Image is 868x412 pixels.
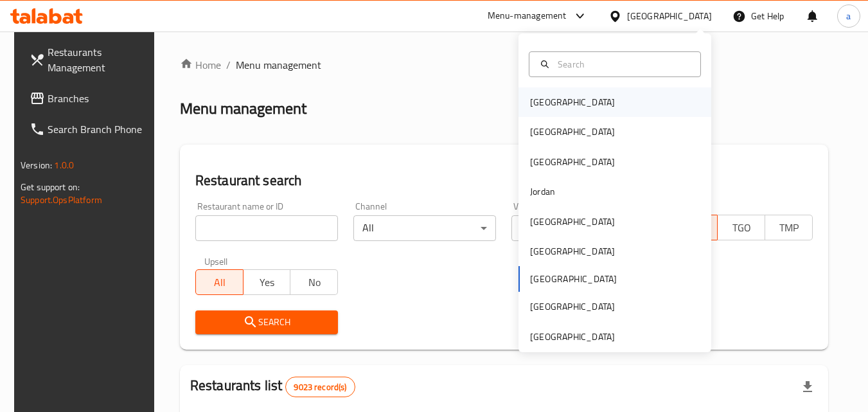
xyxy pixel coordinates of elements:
div: [GEOGRAPHIC_DATA] [530,244,615,258]
div: All [511,215,654,241]
span: TMP [770,219,808,237]
a: Search Branch Phone [19,114,159,145]
div: [GEOGRAPHIC_DATA] [530,215,615,229]
span: Menu management [236,57,321,73]
span: a [846,9,851,23]
span: Version: [21,157,52,174]
div: [GEOGRAPHIC_DATA] [530,330,615,344]
button: TMP [765,215,813,240]
div: [GEOGRAPHIC_DATA] [530,125,615,139]
h2: Menu management [180,98,306,119]
span: All [201,273,238,292]
a: Branches [19,83,159,114]
span: Search [206,314,328,330]
span: Get support on: [21,179,80,195]
span: Branches [48,91,149,106]
input: Search for restaurant name or ID.. [195,215,338,241]
div: Jordan [530,184,555,199]
a: Support.OpsPlatform [21,192,102,208]
span: Yes [249,273,286,292]
span: Restaurants Management [48,44,149,75]
span: TGO [723,219,760,237]
div: All [353,215,496,241]
div: [GEOGRAPHIC_DATA] [627,9,712,23]
h2: Restaurants list [190,376,355,397]
span: 9023 record(s) [286,381,354,393]
div: Total records count [285,377,355,397]
a: Home [180,57,221,73]
div: [GEOGRAPHIC_DATA] [530,155,615,169]
div: Menu-management [488,8,567,24]
h2: Restaurant search [195,171,813,190]
label: Upsell [204,256,228,265]
span: No [296,273,333,292]
input: Search [553,57,693,71]
button: All [195,269,244,295]
div: [GEOGRAPHIC_DATA] [530,300,615,314]
span: Search Branch Phone [48,121,149,137]
button: TGO [717,215,765,240]
div: [GEOGRAPHIC_DATA] [530,95,615,109]
div: Export file [792,372,823,402]
span: 1.0.0 [54,157,74,174]
button: Search [195,310,338,334]
nav: breadcrumb [180,57,828,73]
button: Yes [243,269,291,295]
li: / [226,57,231,73]
a: Restaurants Management [19,37,159,83]
button: No [290,269,338,295]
